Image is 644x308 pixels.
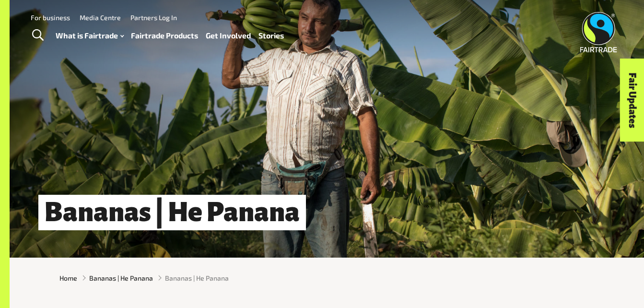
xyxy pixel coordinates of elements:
a: What is Fairtrade [56,29,124,43]
a: Home [59,273,77,283]
span: Bananas | He Panana [165,273,229,283]
a: Media Centre [80,13,121,22]
a: Stories [258,29,284,43]
a: Get Involved [206,29,251,43]
h1: Bananas | He Panana [38,195,306,230]
a: For business [31,13,70,22]
a: Bananas | He Panana [89,273,153,283]
a: Partners Log In [130,13,177,22]
img: Fairtrade Australia New Zealand logo [580,12,617,52]
a: Toggle Search [26,24,49,47]
a: Fairtrade Products [131,29,198,43]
